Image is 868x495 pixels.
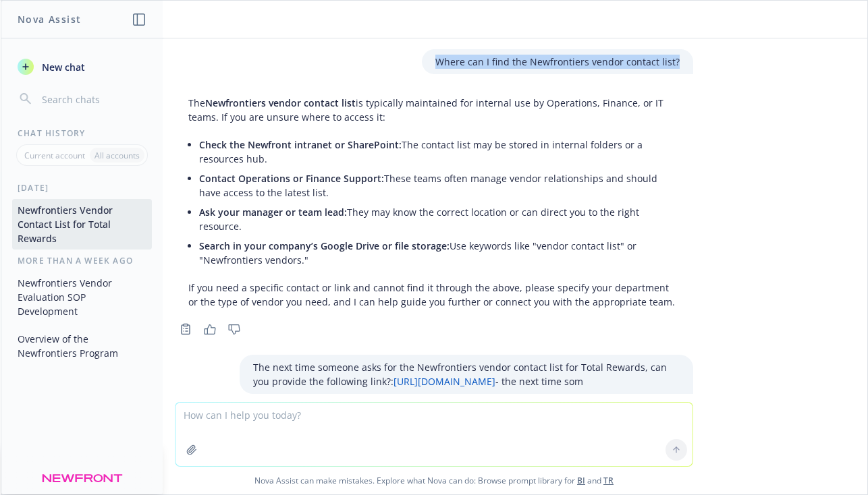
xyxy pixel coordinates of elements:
li: The contact list may be stored in internal folders or a resources hub. [199,135,680,169]
p: The is typically maintained for internal use by Operations, Finance, or IT teams. If you are unsu... [188,96,680,124]
div: More than a week ago [1,255,163,266]
span: Newfrontiers vendor contact list [205,96,356,109]
p: If you need a specific contact or link and cannot find it through the above, please specify your ... [188,281,680,309]
button: Newfrontiers Vendor Evaluation SOP Development [12,272,152,322]
button: Newfrontiers Vendor Contact List for Total Rewards [12,199,152,250]
a: BI [577,475,585,486]
span: Check the Newfront intranet or SharePoint: [199,138,402,151]
li: These teams often manage vendor relationships and should have access to the latest list. [199,169,680,202]
span: Nova Assist can make mistakes. Explore what Nova can do: Browse prompt library for and [6,467,862,494]
div: [DATE] [1,182,163,194]
a: TR [603,475,614,486]
span: Ask your manager or team lead: [199,206,347,219]
li: They may know the correct location or can direct you to the right resource. [199,202,680,236]
p: Current account [24,150,85,161]
h1: Nova Assist [18,12,81,26]
div: Chat History [1,127,163,139]
p: Where can I find the Newfrontiers vendor contact list? [435,55,680,69]
span: Contact Operations or Finance Support: [199,172,384,185]
p: All accounts [94,150,140,161]
button: Overview of the Newfrontiers Program [12,328,152,364]
span: New chat [39,60,85,74]
button: New chat [12,55,152,79]
p: The next time someone asks for the Newfrontiers vendor contact list for Total Rewards, can you pr... [253,360,680,388]
a: [URL][DOMAIN_NAME] [394,375,495,388]
li: Use keywords like "vendor contact list" or "Newfrontiers vendors." [199,236,680,270]
span: Search in your company’s Google Drive or file storage: [199,239,450,252]
svg: Copy to clipboard [180,323,192,335]
button: Thumbs down [223,320,245,339]
input: Search chats [39,90,146,109]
